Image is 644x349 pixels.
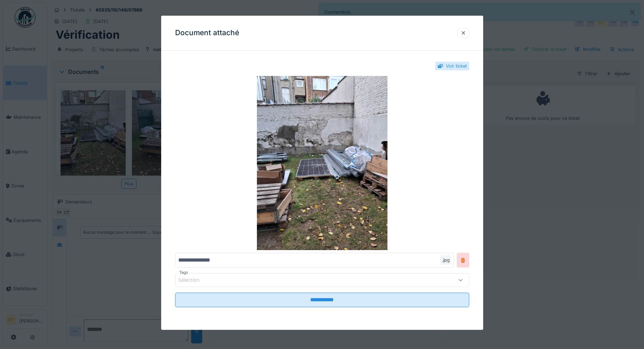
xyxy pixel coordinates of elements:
[175,29,239,37] h3: Document attaché
[178,270,189,276] label: Tags
[178,276,210,284] div: Sélection
[446,63,467,69] div: Voir ticket
[440,255,451,265] div: .jpg
[175,76,469,250] img: a3f78ea0-90c7-4df7-ae04-d066e1a264c4-20251002_174427.jpg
